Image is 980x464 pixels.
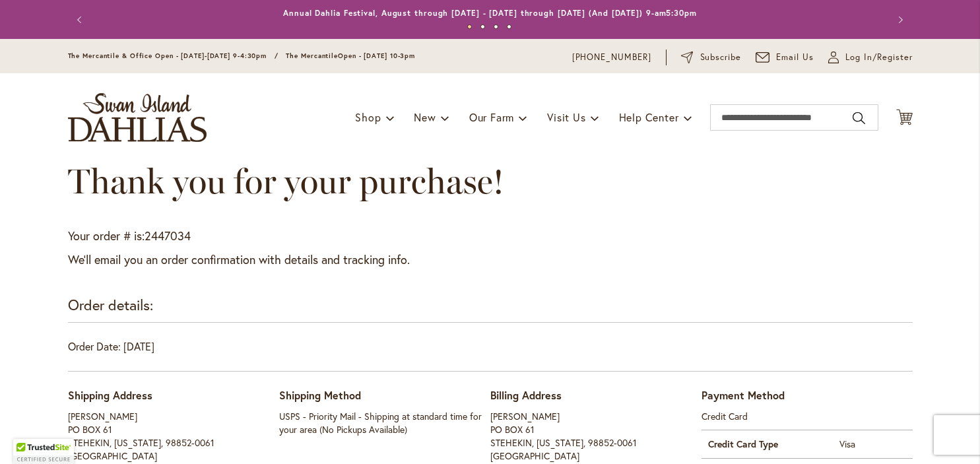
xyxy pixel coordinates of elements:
button: 4 of 4 [507,24,511,29]
p: We'll email you an order confirmation with details and tracking info. [68,251,913,269]
button: Previous [68,7,94,33]
span: Payment Method [702,388,785,402]
div: USPS - Priority Mail - Shipping at standard time for your area (No Pickups Available) [279,410,490,436]
span: Shipping Address [68,388,152,402]
span: Open - [DATE] 10-3pm [338,51,415,60]
span: Help Center [619,110,679,124]
span: Log In/Register [845,51,913,64]
span: Thank you for your purchase! [68,160,504,202]
div: Order Date: [DATE] [68,339,913,372]
span: Subscribe [700,51,742,64]
th: Credit Card Type [702,430,833,458]
a: Annual Dahlia Festival, August through [DATE] - [DATE] through [DATE] (And [DATE]) 9-am5:30pm [283,8,697,18]
a: store logo [68,93,207,142]
td: Visa [833,430,913,458]
span: Our Farm [469,110,514,124]
button: 2 of 4 [480,24,485,29]
p: Your order # is: [68,228,913,245]
span: The Mercantile & Office Open - [DATE]-[DATE] 9-4:30pm / The Mercantile [68,51,339,60]
span: Shop [355,110,381,124]
iframe: Launch Accessibility Center [10,417,47,454]
a: Subscribe [681,51,741,64]
span: Shipping Method [279,388,361,402]
button: 3 of 4 [494,24,498,29]
a: Email Us [756,51,814,64]
span: 2447034 [145,228,191,244]
span: New [414,110,436,124]
span: Billing Address [490,388,562,402]
a: Log In/Register [828,51,913,64]
a: [PHONE_NUMBER] [572,51,652,64]
button: 1 of 4 [467,24,472,29]
span: Email Us [776,51,814,64]
strong: Order details: [68,295,153,314]
button: Next [886,7,913,33]
dt: Credit Card [702,410,913,423]
span: Visit Us [547,110,585,124]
